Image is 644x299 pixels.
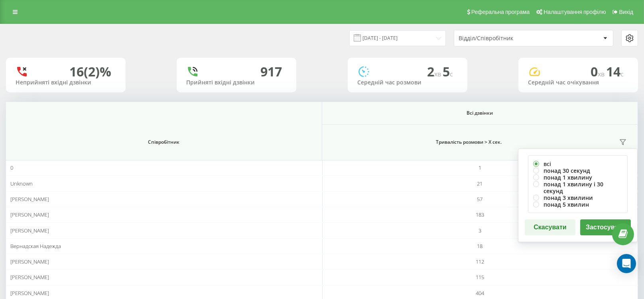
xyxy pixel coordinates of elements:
span: 0 [591,63,606,80]
span: хв [434,70,443,78]
div: 16 (2)% [69,64,111,79]
div: Прийняті вхідні дзвінки [186,79,287,86]
label: понад 1 хвилину і 30 секунд [533,181,622,194]
span: [PERSON_NAME] [10,289,49,297]
span: Тривалість розмови > Х сек. [331,139,607,145]
div: 917 [260,64,282,79]
div: Середній час очікування [528,79,628,86]
span: 2 [427,63,443,80]
span: 115 [476,274,484,281]
span: 3 [479,227,481,234]
label: понад 3 хвилини [533,194,622,201]
span: Unknown [10,180,33,187]
span: [PERSON_NAME] [10,274,49,281]
span: хв [598,70,606,78]
div: Open Intercom Messenger [617,254,636,273]
span: 112 [476,258,484,265]
span: [PERSON_NAME] [10,195,49,203]
span: c [450,70,453,78]
button: Скасувати [525,219,575,235]
span: [PERSON_NAME] [10,227,49,234]
span: 14 [606,63,624,80]
div: Неприйняті вхідні дзвінки [16,79,116,86]
label: всі [533,160,622,167]
span: Налаштування профілю [544,9,606,15]
button: Застосувати [580,219,631,235]
span: c [620,70,624,78]
span: [PERSON_NAME] [10,258,49,265]
span: Вихід [619,9,633,15]
label: понад 5 хвилин [533,201,622,208]
label: понад 1 хвилину [533,174,622,181]
span: 404 [476,289,484,297]
label: понад 30 секунд [533,167,622,174]
div: Відділ/Співробітник [459,35,554,42]
span: Всі дзвінки [341,110,618,116]
div: Середній час розмови [357,79,458,86]
span: 5 [443,63,453,80]
span: 21 [477,180,483,187]
span: 183 [476,211,484,218]
span: [PERSON_NAME] [10,211,49,218]
span: Вернадская Надежда [10,242,61,250]
span: 57 [477,195,483,203]
span: Співробітник [26,139,302,145]
span: 1 [479,164,481,171]
span: 18 [477,242,483,250]
span: Реферальна програма [471,9,530,15]
span: 0 [10,164,13,171]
